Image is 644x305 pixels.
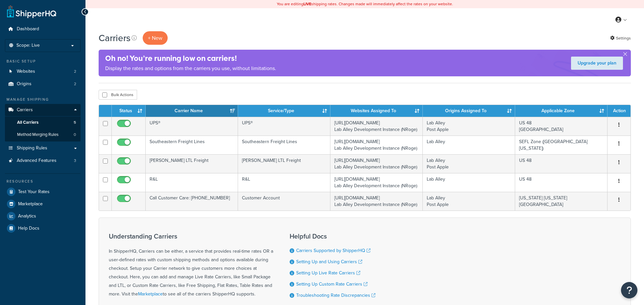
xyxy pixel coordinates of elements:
span: Help Docs [18,226,39,231]
li: Websites [5,65,81,78]
span: 5 [74,120,76,125]
a: Dashboard [5,23,81,35]
td: Southeastern Freight Lines [146,136,238,154]
a: Marketplace [5,198,81,210]
span: Shipping Rules [17,145,47,151]
a: Websites 2 [5,65,81,78]
td: Lab Alley [423,136,515,154]
td: [URL][DOMAIN_NAME] Lab Alley Development Instance (NRoge) [330,117,423,136]
span: Marketplace [18,201,43,207]
span: Advanced Features [17,158,57,164]
td: Lab Alley Post Apple [423,154,515,173]
span: Dashboard [17,26,39,32]
a: Shipping Rules [5,142,81,154]
td: R&L [146,173,238,192]
a: ShipperHQ Home [7,5,56,18]
td: US 48 [515,173,608,192]
td: UPS® [238,117,330,136]
div: Basic Setup [5,59,81,64]
td: Lab Alley Post Apple [423,192,515,211]
a: Method Merging Rules 0 [5,129,81,141]
th: Websites Assigned To: activate to sort column ascending [330,105,423,117]
span: 2 [74,81,76,87]
td: UPS® [146,117,238,136]
span: Websites [17,69,35,74]
td: R&L [238,173,330,192]
a: Settings [610,34,631,43]
a: Origins 2 [5,78,81,90]
span: Method Merging Rules [17,132,59,138]
td: [PERSON_NAME] LTL Freight [238,154,330,173]
div: Manage Shipping [5,97,81,102]
span: Scope: Live [16,43,40,48]
td: [URL][DOMAIN_NAME] Lab Alley Development Instance (NRoge) [330,192,423,211]
span: 3 [74,158,76,164]
td: [US_STATE] [US_STATE] [GEOGRAPHIC_DATA] [515,192,608,211]
td: [URL][DOMAIN_NAME] Lab Alley Development Instance (NRoge) [330,154,423,173]
a: Carriers [5,104,81,116]
td: US 48 [515,154,608,173]
th: Service/Type: activate to sort column ascending [238,105,330,117]
td: SEFL Zone ([GEOGRAPHIC_DATA][US_STATE]) [515,136,608,154]
span: Analytics [18,214,36,219]
b: LIVE [303,1,311,7]
a: Carriers Supported by ShipperHQ [296,247,370,254]
a: Setting Up and Using Carriers [296,258,362,265]
td: [PERSON_NAME] LTL Freight [146,154,238,173]
h4: Oh no! You’re running low on carriers! [105,53,276,64]
th: Origins Assigned To: activate to sort column ascending [423,105,515,117]
button: Open Resource Center [621,282,637,298]
td: [URL][DOMAIN_NAME] Lab Alley Development Instance (NRoge) [330,136,423,154]
a: Upgrade your plan [571,57,623,70]
p: Display the rates and options from the carriers you use, without limitations. [105,64,276,73]
a: Analytics [5,210,81,222]
a: Marketplace [138,291,163,297]
td: [URL][DOMAIN_NAME] Lab Alley Development Instance (NRoge) [330,173,423,192]
a: Setting Up Custom Rate Carriers [296,281,368,288]
span: Carriers [17,107,33,113]
li: Advanced Features [5,155,81,167]
td: Southeastern Freight Lines [238,136,330,154]
th: Applicable Zone: activate to sort column ascending [515,105,608,117]
th: Action [608,105,631,117]
a: All Carriers 5 [5,116,81,129]
span: All Carriers [17,120,38,125]
a: Troubleshooting Rate Discrepancies [296,292,375,299]
td: US 48 [GEOGRAPHIC_DATA] [515,117,608,136]
button: Bulk Actions [99,90,137,100]
a: Test Your Rates [5,186,81,198]
td: Call Customer Care: [PHONE_NUMBER] [146,192,238,211]
li: All Carriers [5,116,81,129]
a: Setting Up Live Rate Carriers [296,269,360,276]
th: Carrier Name: activate to sort column ascending [146,105,238,117]
button: + New [143,31,168,45]
a: Help Docs [5,222,81,234]
h3: Understanding Carriers [109,233,273,240]
th: Status: activate to sort column ascending [112,105,146,117]
li: Method Merging Rules [5,129,81,141]
td: Customer Account [238,192,330,211]
span: 2 [74,69,76,74]
h3: Helpful Docs [290,233,375,240]
li: Carriers [5,104,81,141]
h1: Carriers [99,32,131,44]
span: Origins [17,81,32,87]
div: Resources [5,179,81,184]
li: Origins [5,78,81,90]
span: Test Your Rates [18,189,50,195]
td: Lab Alley [423,173,515,192]
td: Lab Alley Post Apple [423,117,515,136]
a: Advanced Features 3 [5,155,81,167]
div: In ShipperHQ, Carriers can be either, a service that provides real-time rates OR a user-defined r... [109,233,273,298]
span: 0 [74,132,76,138]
